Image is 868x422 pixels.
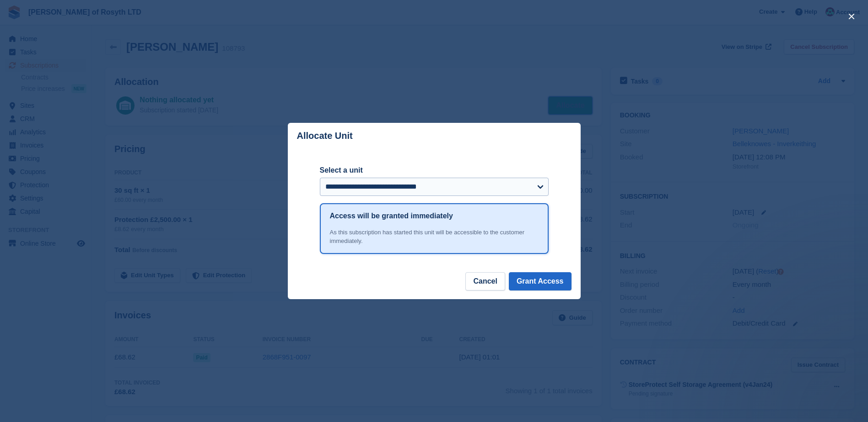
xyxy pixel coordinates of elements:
p: Allocate Unit [297,131,353,141]
button: close [844,9,859,24]
label: Select a unit [320,165,549,176]
div: As this subscription has started this unit will be accessible to the customer immediately. [330,228,539,246]
h1: Access will be granted immediately [330,211,453,222]
button: Grant Access [509,272,571,290]
button: Cancel [465,272,505,290]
